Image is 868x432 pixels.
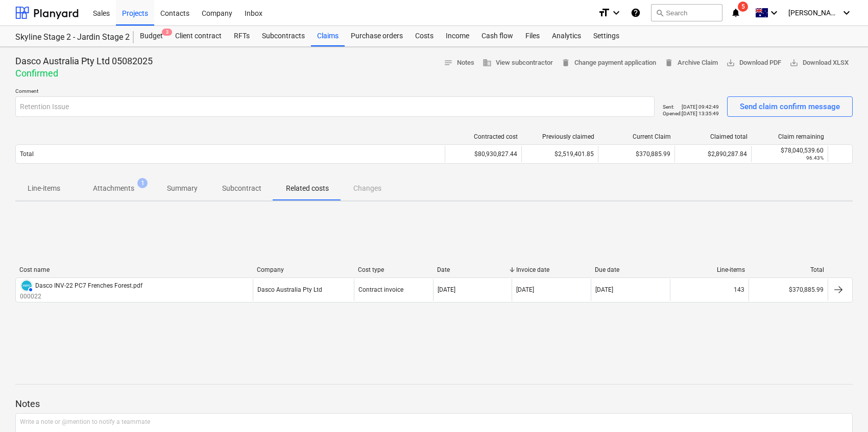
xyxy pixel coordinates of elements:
[358,286,403,293] div: Contract invoice
[682,104,719,110] p: [DATE] 09:42:49
[840,7,853,19] i: keyboard_arrow_down
[734,286,744,293] div: 143
[722,55,785,71] button: Download PDF
[167,183,198,194] p: Summary
[631,7,641,19] i: Knowledge base
[516,266,587,273] div: Invoice date
[134,26,169,46] div: Budget
[664,58,673,67] span: delete
[28,183,60,194] p: Line-items
[409,26,440,46] a: Costs
[557,55,660,71] button: Change payment application
[93,183,134,194] p: Attachments
[561,58,570,67] span: delete
[311,26,345,46] a: Claims
[546,26,587,46] a: Analytics
[727,96,853,117] button: Send claim confirm message
[137,178,148,188] span: 1
[674,146,751,162] div: $2,890,287.84
[561,57,656,69] span: Change payment application
[817,383,868,432] iframe: Chat Widget
[256,26,311,46] a: Subcontracts
[789,57,849,69] span: Download XLSX
[756,147,824,154] div: $78,040,539.60
[756,133,824,140] div: Claim remaining
[521,146,598,162] div: $2,519,401.85
[445,146,521,162] div: $80,930,827.44
[20,150,34,159] p: Total
[602,133,671,140] div: Current Claim
[660,55,722,71] button: Archive Claim
[516,286,534,293] div: [DATE]
[444,57,474,69] span: Notes
[598,7,610,19] i: format_size
[286,183,329,194] p: Related costs
[20,279,33,292] div: Invoice has been synced with Xero and its status is currently AUTHORISED
[663,110,682,117] p: Opened :
[449,133,518,140] div: Contracted cost
[475,26,519,46] a: Cash flow
[15,398,853,410] p: Notes
[663,104,674,110] p: Sent :
[726,57,781,69] span: Download PDF
[651,4,722,21] button: Search
[664,57,718,69] span: Archive Claim
[587,26,625,46] a: Settings
[682,110,719,117] p: [DATE] 13:35:49
[440,26,475,46] a: Income
[789,58,799,67] span: save_alt
[15,67,153,80] p: Confirmed
[345,26,409,46] a: Purchase orders
[598,146,674,162] div: $370,885.99
[20,292,142,301] p: 000022
[15,32,122,43] div: Skyline Stage 2 - Jardin Stage 2
[595,286,613,293] div: [DATE]
[726,58,735,67] span: save_alt
[753,266,824,273] div: Total
[526,133,594,140] div: Previously claimed
[740,100,840,113] div: Send claim confirm message
[15,55,153,67] p: Dasco Australia Pty Ltd 05082025
[169,26,228,46] a: Client contract
[134,26,169,46] a: Budget3
[162,29,172,36] span: 3
[788,9,839,17] span: [PERSON_NAME]
[358,266,429,273] div: Cost type
[483,58,492,67] span: business
[656,9,664,17] span: search
[731,7,741,19] i: notifications
[19,266,249,273] div: Cost name
[228,26,256,46] a: RFTs
[35,282,142,289] div: Dasco INV-22 PC7 Frenches Forest.pdf
[438,286,455,293] div: [DATE]
[222,183,261,194] p: Subcontract
[806,155,824,161] small: 96.43%
[257,286,322,293] div: Dasco Australia Pty Ltd
[785,55,853,71] button: Download XLSX
[478,55,557,71] button: View subcontractor
[483,57,553,69] span: View subcontractor
[749,279,828,301] div: $370,885.99
[595,266,666,273] div: Due date
[610,7,622,19] i: keyboard_arrow_down
[519,26,546,46] a: Files
[674,266,745,273] div: Line-items
[437,266,508,273] div: Date
[738,2,748,12] span: 5
[21,281,32,291] img: xero.svg
[440,55,478,71] button: Notes
[679,133,748,140] div: Claimed total
[15,88,655,96] p: Comment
